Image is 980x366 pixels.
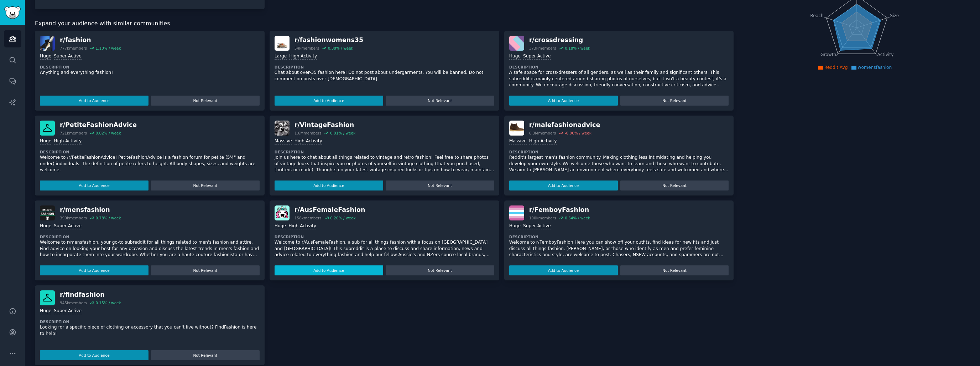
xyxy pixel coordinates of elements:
[294,138,322,145] div: High Activity
[40,121,55,136] img: PetiteFashionAdvice
[40,96,148,106] button: Add to Audience
[529,36,590,45] div: r/ crossdressing
[565,46,590,51] div: 0.18 % / week
[509,121,524,136] img: malefashionadvice
[40,350,148,360] button: Add to Audience
[509,265,618,275] button: Add to Audience
[275,65,494,70] dt: Description
[824,65,848,70] span: Reddit Avg
[40,290,55,305] img: findfashion
[40,223,51,230] div: Huge
[95,300,121,305] div: 0.15 % / week
[294,205,365,214] div: r/ AusFemaleFashion
[40,154,260,173] p: Welcome to /r/PetiteFashionAdvice! PetiteFashionAdvice is a fashion forum for petite (5'4" and un...
[275,234,494,239] dt: Description
[509,96,618,106] button: Add to Audience
[35,19,170,28] span: Expand your audience with similar communities
[529,131,556,136] div: 6.3M members
[858,65,892,70] span: womensfashion
[40,181,148,190] button: Add to Audience
[60,46,87,51] div: 777k members
[509,149,729,154] dt: Description
[294,131,322,136] div: 1.6M members
[275,53,287,60] div: Large
[509,239,729,258] p: Welcome to r/FemboyFashion Here you can show off your outfits, find ideas for new fits and just d...
[40,70,260,76] p: Anything and everything fashion!
[95,46,121,51] div: 1.10 % / week
[509,36,524,51] img: crossdressing
[565,215,590,220] div: 0.54 % / week
[620,96,729,106] button: Not Relevant
[40,308,51,315] div: Huge
[40,205,55,220] img: mensfashion
[60,300,87,305] div: 945k members
[523,223,551,230] div: Super Active
[275,121,290,136] img: VintageFashion
[509,65,729,70] dt: Description
[509,53,521,60] div: Huge
[386,96,494,106] button: Not Relevant
[40,319,260,324] dt: Description
[54,223,82,230] div: Super Active
[54,53,82,60] div: Super Active
[275,223,286,230] div: Huge
[275,138,292,145] div: Massive
[289,53,317,60] div: High Activity
[620,265,729,275] button: Not Relevant
[509,138,527,145] div: Massive
[275,265,383,275] button: Add to Audience
[820,52,836,57] tspan: Growth
[60,215,87,220] div: 390k members
[330,215,355,220] div: 0.20 % / week
[275,70,494,82] p: Chat about over-35 fashion here! Do not post about undergarments. You will be banned. Do not comm...
[523,53,551,60] div: Super Active
[565,131,591,136] div: -0.00 % / week
[40,324,260,337] p: Looking for a specific piece of clothing or accessory that you can't live without? FindFashion is...
[40,149,260,154] dt: Description
[40,234,260,239] dt: Description
[151,96,260,106] button: Not Relevant
[60,131,87,136] div: 721k members
[294,46,319,51] div: 54k members
[294,36,363,45] div: r/ fashionwomens35
[275,154,494,173] p: Join us here to chat about all things related to vintage and retro fashion! Feel free to share ph...
[386,181,494,190] button: Not Relevant
[890,13,899,18] tspan: Size
[40,65,260,70] dt: Description
[60,36,121,45] div: r/ fashion
[386,265,494,275] button: Not Relevant
[877,52,893,57] tspan: Activity
[275,96,383,106] button: Add to Audience
[40,239,260,258] p: Welcome to r/mensfashion, your go-to subreddit for all things related to men's fashion and attire...
[275,181,383,190] button: Add to Audience
[328,46,353,51] div: 0.38 % / week
[151,181,260,190] button: Not Relevant
[509,223,521,230] div: Huge
[40,138,51,145] div: Huge
[294,121,355,129] div: r/ VintageFashion
[275,149,494,154] dt: Description
[151,265,260,275] button: Not Relevant
[275,239,494,258] p: Welcome to r/AusFemaleFashion, a sub for all things fashion with a focus on [GEOGRAPHIC_DATA] and...
[275,205,290,220] img: AusFemaleFashion
[509,181,618,190] button: Add to Audience
[529,46,556,51] div: 373k members
[529,215,556,220] div: 100k members
[95,215,121,220] div: 0.78 % / week
[275,36,290,51] img: fashionwomens35
[4,6,21,19] img: GummySearch logo
[529,138,557,145] div: High Activity
[529,121,600,129] div: r/ malefashionadvice
[529,205,590,214] div: r/ FemboyFashion
[810,13,824,18] tspan: Reach
[620,181,729,190] button: Not Relevant
[40,53,51,60] div: Huge
[288,223,316,230] div: High Activity
[60,121,137,129] div: r/ PetiteFashionAdvice
[60,290,121,299] div: r/ findfashion
[54,308,82,315] div: Super Active
[54,138,82,145] div: High Activity
[40,265,148,275] button: Add to Audience
[509,234,729,239] dt: Description
[330,131,355,136] div: 0.01 % / week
